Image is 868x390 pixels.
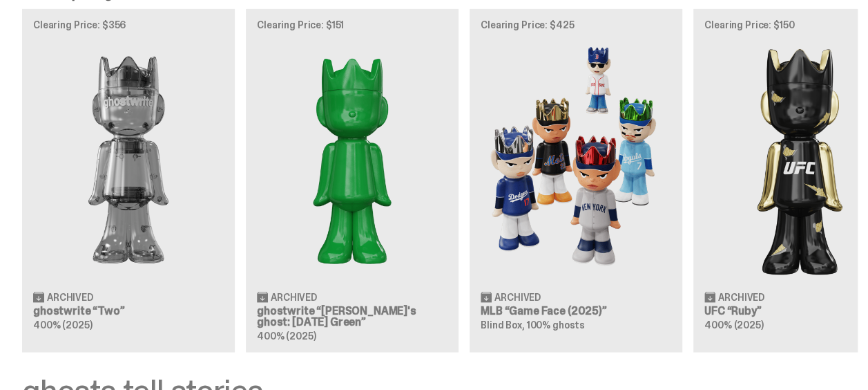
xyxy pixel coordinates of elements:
[33,20,224,30] p: Clearing Price: $356
[47,292,93,302] span: Archived
[526,319,584,331] span: 100% ghosts
[257,306,447,328] h3: ghostwrite “[PERSON_NAME]'s ghost: [DATE] Green”
[470,9,682,352] a: Clearing Price: $425 Game Face (2025) Archived
[481,306,671,317] h3: MLB “Game Face (2025)”
[494,292,541,302] span: Archived
[271,292,317,302] span: Archived
[246,9,459,352] a: Clearing Price: $151 Schrödinger's ghost: Sunday Green Archived
[257,330,316,342] span: 400% (2025)
[33,41,224,279] img: Two
[481,41,671,279] img: Game Face (2025)
[33,306,224,317] h3: ghostwrite “Two”
[481,319,525,331] span: Blind Box,
[718,292,764,302] span: Archived
[22,9,235,352] a: Clearing Price: $356 Two Archived
[481,20,671,30] p: Clearing Price: $425
[704,319,763,331] span: 400% (2025)
[257,41,447,279] img: Schrödinger's ghost: Sunday Green
[257,20,447,30] p: Clearing Price: $151
[33,319,92,331] span: 400% (2025)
